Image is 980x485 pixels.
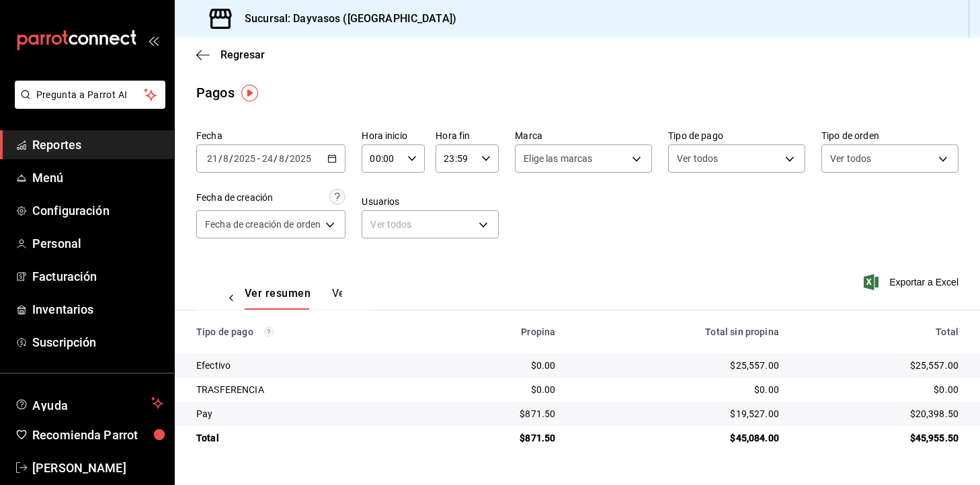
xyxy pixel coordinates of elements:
[801,326,958,337] div: Total
[32,169,163,187] span: Menú
[362,131,425,140] label: Hora inicio
[32,300,163,318] span: Inventarios
[677,152,718,165] span: Ver todos
[196,359,421,372] div: Efectivo
[801,383,958,396] div: $0.00
[830,152,871,165] span: Ver todos
[261,153,274,164] input: --
[245,287,342,310] div: navigation tabs
[442,383,555,396] div: $0.00
[442,407,555,421] div: $871.50
[332,287,382,310] button: Ver pagos
[515,131,652,140] label: Marca
[245,287,311,310] button: Ver resumen
[9,97,165,112] a: Pregunta a Parrot AI
[668,131,805,140] label: Tipo de pago
[442,431,555,445] div: $871.50
[218,153,222,164] span: /
[436,131,499,140] label: Hora fin
[289,153,312,164] input: ----
[196,83,235,103] div: Pagos
[278,153,285,164] input: --
[264,327,274,337] svg: Los pagos realizados con Pay y otras terminales son montos brutos.
[274,153,278,164] span: /
[524,152,592,165] span: Elige las marcas
[801,359,958,372] div: $25,557.00
[577,326,779,337] div: Total sin propina
[15,81,165,109] button: Pregunta a Parrot AI
[442,359,555,372] div: $0.00
[234,11,456,27] h3: Sucursal: Dayvasos ([GEOGRAPHIC_DATA])
[577,359,779,372] div: $25,557.00
[577,407,779,421] div: $19,527.00
[285,153,289,164] span: /
[196,326,421,337] div: Tipo de pago
[206,153,218,164] input: --
[196,131,345,140] label: Fecha
[196,48,265,61] button: Regresar
[577,431,779,445] div: $45,084.00
[362,210,499,238] div: Ver todos
[32,136,163,154] span: Reportes
[196,383,421,396] div: TRASFERENCIA
[577,383,779,396] div: $0.00
[196,431,421,445] div: Total
[148,35,159,46] button: open_drawer_menu
[36,88,145,102] span: Pregunta a Parrot AI
[32,234,163,253] span: Personal
[821,131,958,140] label: Tipo de orden
[442,326,555,337] div: Propina
[196,407,421,421] div: Pay
[32,459,163,477] span: [PERSON_NAME]
[229,153,233,164] span: /
[866,274,958,290] button: Exportar a Excel
[196,191,273,205] div: Fecha de creación
[257,153,260,164] span: -
[32,333,163,351] span: Suscripción
[801,431,958,445] div: $45,955.50
[32,426,163,444] span: Recomienda Parrot
[801,407,958,421] div: $20,398.50
[220,48,265,61] span: Regresar
[32,395,146,411] span: Ayuda
[241,85,258,101] img: Tooltip marker
[32,202,163,220] span: Configuración
[233,153,256,164] input: ----
[362,197,499,206] label: Usuarios
[32,267,163,285] span: Facturación
[222,153,229,164] input: --
[205,218,321,231] span: Fecha de creación de orden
